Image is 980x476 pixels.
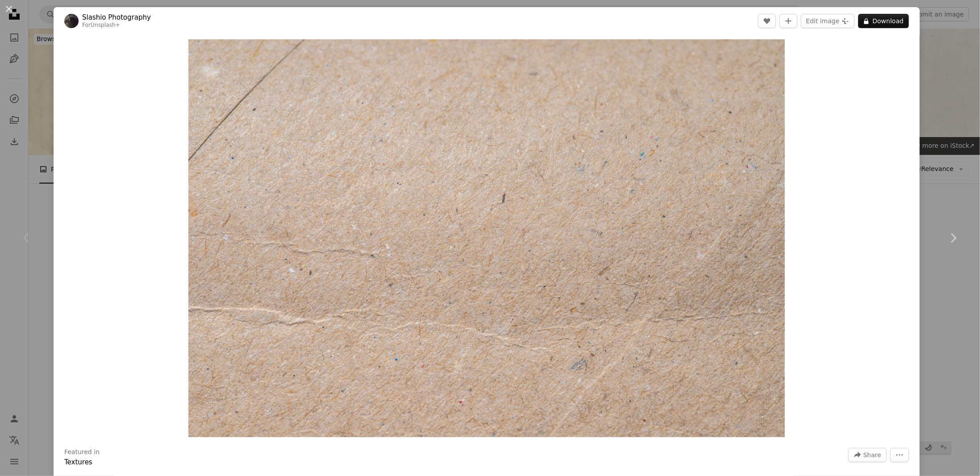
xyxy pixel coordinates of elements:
button: Share this image [848,448,887,462]
span: Share [863,448,881,462]
button: More Actions [890,448,909,462]
button: Add to Collection [780,14,797,28]
button: Zoom in on this image [188,39,785,437]
a: Next [926,195,980,281]
button: Like [758,14,776,28]
img: Go to Slashio Photography's profile [64,14,79,28]
a: Textures [64,458,92,466]
h3: Featured in [64,448,100,457]
button: Edit image [801,14,855,28]
div: For [82,22,151,29]
a: Unsplash+ [91,22,120,28]
img: a close up of a piece of brown paper [188,39,785,437]
button: Download [858,14,909,28]
a: Slashio Photography [82,13,151,22]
